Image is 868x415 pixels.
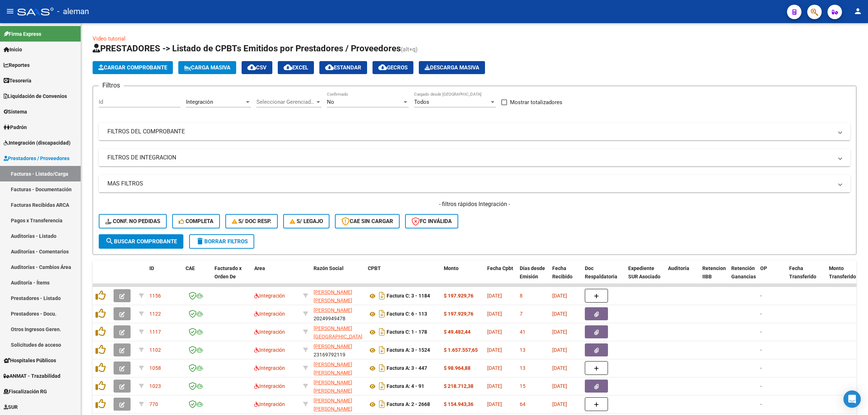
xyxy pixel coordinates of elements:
span: [DATE] [552,347,567,353]
mat-icon: delete [196,237,204,245]
mat-panel-title: FILTROS DEL COMPROBANTE [107,128,833,136]
span: - [760,383,762,389]
datatable-header-cell: Area [251,261,300,292]
span: 1117 [149,329,161,335]
mat-icon: search [105,237,114,245]
span: Inicio [4,46,22,54]
div: Open Intercom Messenger [843,390,861,408]
datatable-header-cell: ID [146,261,183,292]
strong: Factura A: 3 - 1524 [387,347,430,353]
span: Auditoria [668,265,689,271]
datatable-header-cell: Monto Transferido [826,261,866,292]
a: Video tutorial [93,35,125,42]
datatable-header-cell: Fecha Cpbt [484,261,517,292]
span: 41 [520,329,526,335]
span: [DATE] [487,329,502,335]
span: Liquidación de Convenios [4,92,67,100]
span: Días desde Emisión [520,265,545,279]
span: - [760,311,762,317]
span: Completa [179,218,213,224]
strong: $ 49.482,44 [444,329,471,335]
span: 8 [520,293,523,299]
span: Tesorería [4,77,31,85]
span: Area [254,265,265,271]
span: Fecha Transferido [789,265,816,279]
span: Fecha Recibido [552,265,573,279]
span: Todos [414,99,429,105]
span: CPBT [368,265,381,271]
button: CAE SIN CARGAR [335,214,400,228]
span: S/ Doc Resp. [232,218,272,224]
strong: $ 1.657.557,65 [444,347,478,353]
span: [DATE] [487,383,502,389]
span: Borrar Filtros [196,238,248,245]
span: Facturado x Orden De [214,265,242,279]
span: [DATE] [487,347,502,353]
strong: $ 154.943,36 [444,401,473,407]
span: 13 [520,365,526,371]
button: Gecros [373,61,413,74]
span: [PERSON_NAME] [PERSON_NAME] [314,361,352,376]
strong: Factura A: 4 - 91 [387,384,424,389]
span: Seleccionar Gerenciador [256,99,315,105]
datatable-header-cell: Fecha Recibido [549,261,582,292]
span: Padrón [4,123,27,131]
mat-expansion-panel-header: MAS FILTROS [99,175,850,192]
button: Borrar Filtros [189,234,254,249]
span: CAE [186,265,195,271]
button: FC Inválida [405,214,458,228]
span: ID [149,265,154,271]
span: Buscar Comprobante [105,238,177,245]
button: Carga Masiva [178,61,236,74]
span: SUR [4,403,18,411]
span: Integración [254,311,285,317]
span: 13 [520,347,526,353]
strong: $ 218.712,38 [444,383,473,389]
span: [DATE] [552,383,567,389]
datatable-header-cell: OP [757,261,786,292]
span: Expediente SUR Asociado [628,265,660,279]
h3: Filtros [99,80,124,90]
button: S/ legajo [283,214,329,228]
span: 1102 [149,347,161,353]
datatable-header-cell: Doc Respaldatoria [582,261,625,292]
span: 1122 [149,311,161,317]
span: Mostrar totalizadores [510,98,562,107]
mat-icon: cloud_download [325,63,334,72]
datatable-header-cell: Auditoria [665,261,699,292]
span: CAE SIN CARGAR [341,218,393,224]
span: Retencion IIBB [702,265,726,279]
span: [DATE] [552,329,567,335]
strong: $ 197.929,76 [444,311,473,317]
span: [DATE] [487,365,502,371]
mat-icon: cloud_download [247,63,256,72]
span: [PERSON_NAME] [314,307,352,313]
mat-icon: cloud_download [284,63,292,72]
span: [PERSON_NAME][GEOGRAPHIC_DATA] [314,325,362,339]
span: Integración (discapacidad) [4,139,71,147]
mat-expansion-panel-header: FILTROS DEL COMPROBANTE [99,123,850,140]
datatable-header-cell: CPBT [365,261,441,292]
span: [DATE] [487,401,502,407]
span: Integración [186,99,213,105]
button: EXCEL [278,61,314,74]
mat-panel-title: MAS FILTROS [107,180,833,188]
span: ANMAT - Trazabilidad [4,372,60,380]
span: Integración [254,347,285,353]
span: PRESTADORES -> Listado de CPBTs Emitidos por Prestadores / Proveedores [93,43,401,54]
span: - [760,293,762,299]
span: 1023 [149,383,161,389]
div: 27179940510 [314,360,362,376]
strong: Factura A: 2 - 2668 [387,402,430,407]
datatable-header-cell: Fecha Transferido [786,261,826,292]
mat-panel-title: FILTROS DE INTEGRACION [107,154,833,162]
span: Estandar [325,64,361,71]
button: Completa [172,214,220,228]
span: Fiscalización RG [4,388,47,395]
span: EXCEL [284,64,308,71]
div: 23317344724 [314,288,362,303]
button: Buscar Comprobante [99,234,183,249]
span: Sistema [4,108,27,116]
span: Integración [254,293,285,299]
i: Descargar documento [377,326,387,338]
